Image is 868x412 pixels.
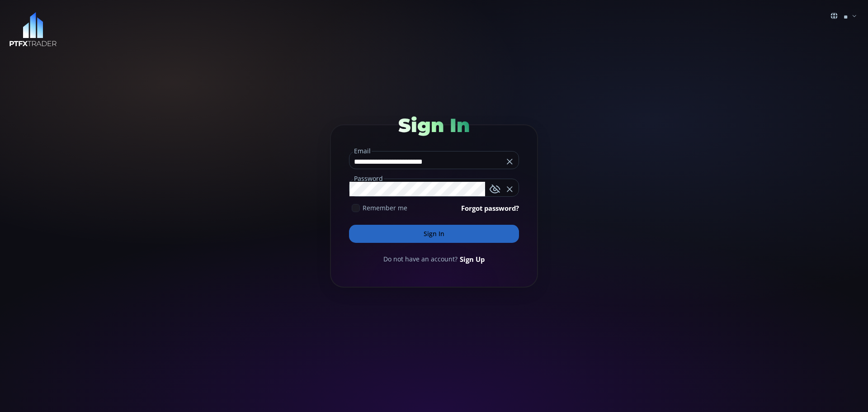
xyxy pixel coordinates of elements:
[460,254,485,264] a: Sign Up
[363,203,407,213] span: Remember me
[9,12,57,47] img: LOGO
[349,254,519,264] div: Do not have an account?
[461,203,519,213] a: Forgot password?
[398,114,470,137] span: Sign In
[349,225,519,243] button: Sign In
